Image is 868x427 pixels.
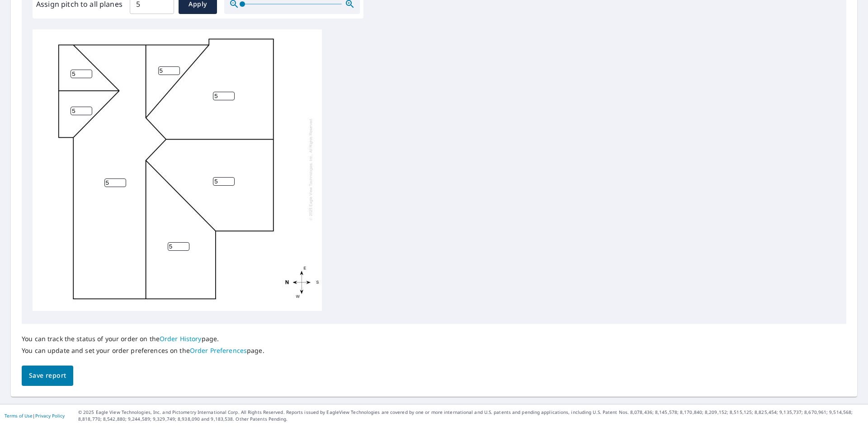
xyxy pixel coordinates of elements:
[5,413,65,418] p: |
[5,413,33,419] a: Terms of Use
[22,335,264,343] p: You can track the status of your order on the page.
[160,334,202,343] a: Order History
[35,413,65,419] a: Privacy Policy
[78,409,863,422] p: © 2025 Eagle View Technologies, Inc. and Pictometry International Corp. All Rights Reserved. Repo...
[29,370,66,381] span: Save report
[190,346,247,355] a: Order Preferences
[22,347,264,355] p: You can update and set your order preferences on the page.
[22,366,73,386] button: Save report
